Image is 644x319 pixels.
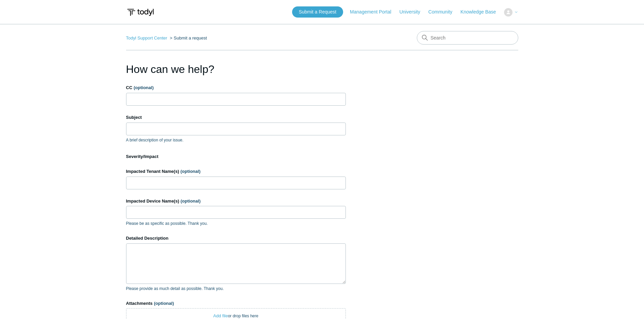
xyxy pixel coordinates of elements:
label: Impacted Device Name(s) [126,198,346,205]
a: University [399,8,427,16]
label: Severity/Impact [126,153,346,160]
a: Community [428,8,459,16]
li: Todyl Support Center [126,35,169,41]
a: Knowledge Base [460,8,503,16]
p: A brief description of your issue. [126,137,346,143]
label: Subject [126,114,346,121]
input: Search [417,31,518,45]
a: Submit a Request [292,6,343,18]
label: Attachments [126,300,346,307]
p: Please provide as much detail as possible. Thank you. [126,286,346,292]
p: Please be as specific as possible. Thank you. [126,220,346,227]
span: (optional) [181,169,200,174]
label: Impacted Tenant Name(s) [126,168,346,175]
label: CC [126,84,346,91]
img: Todyl Support Center Help Center home page [126,6,155,19]
span: (optional) [134,85,153,90]
label: Detailed Description [126,235,346,242]
a: Todyl Support Center [126,35,167,41]
span: (optional) [181,198,200,204]
span: (optional) [154,301,174,306]
a: Management Portal [350,8,398,16]
h1: How can we help? [126,61,346,77]
li: Submit a request [168,35,207,41]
